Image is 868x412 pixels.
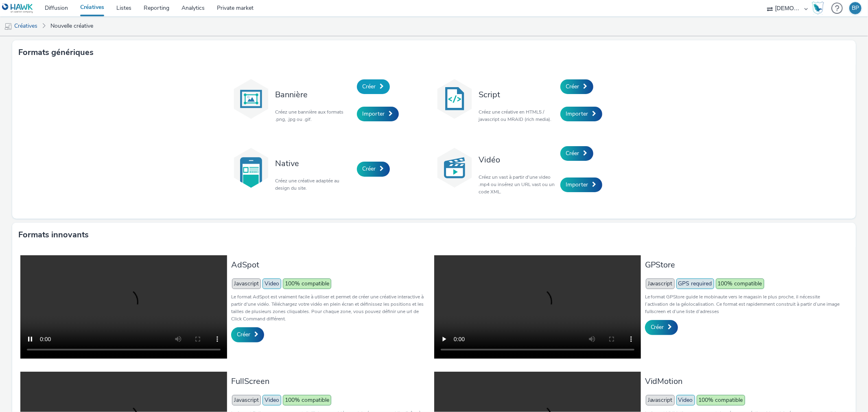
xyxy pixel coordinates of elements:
[232,395,261,405] span: Javascript
[479,154,556,165] h3: Vidéo
[479,173,556,195] p: Créez un vast à partir d'une video .mp4 ou insérez un URL vast ou un code XML.
[479,89,556,100] h3: Script
[231,293,430,322] p: Le format AdSpot est vraiment facile à utiliser et permet de créer une créative interactive à par...
[812,2,824,15] img: Hawk Academy
[645,320,678,335] a: Créer
[2,3,33,13] img: undefined Logo
[275,158,353,169] h3: Native
[46,16,97,36] a: Nouvelle créative
[237,331,250,338] span: Créer
[283,395,331,405] span: 100% compatible
[645,293,844,315] p: Le format GPStore guide le mobinaute vers le magasin le plus proche, il nécessite l’activation de...
[646,395,675,405] span: Javascript
[231,147,271,188] img: native.svg
[357,162,390,176] a: Créer
[363,83,376,90] span: Créer
[566,149,579,157] span: Créer
[231,259,430,270] h3: AdSpot
[275,177,353,192] p: Créez une créative adaptée au design du site.
[232,278,261,289] span: Javascript
[645,376,844,387] h3: VidMotion
[231,79,271,119] img: banner.svg
[18,46,94,59] h3: Formats génériques
[566,110,588,118] span: Importer
[676,278,714,289] span: GPS required
[434,79,475,119] img: code.svg
[646,278,675,289] span: Javascript
[283,278,331,289] span: 100% compatible
[697,395,745,405] span: 100% compatible
[4,22,12,31] img: mobile
[18,229,89,241] h3: Formats innovants
[560,79,593,94] a: Créer
[357,107,399,121] a: Importer
[566,181,588,188] span: Importer
[560,146,593,161] a: Créer
[645,259,844,270] h3: GPStore
[651,323,664,331] span: Créer
[434,147,475,188] img: video.svg
[357,79,390,94] a: Créer
[812,2,827,15] a: Hawk Academy
[479,108,556,123] p: Créez une créative en HTML5 / javascript ou MRAID (rich media).
[275,89,353,100] h3: Bannière
[231,376,430,387] h3: FullScreen
[676,395,695,405] span: Video
[275,108,353,123] p: Créez une bannière aux formats .png, .jpg ou .gif.
[716,278,764,289] span: 100% compatible
[363,165,376,173] span: Créer
[231,327,264,342] a: Créer
[560,178,602,192] a: Importer
[560,107,602,121] a: Importer
[262,278,281,289] span: Video
[363,110,385,118] span: Importer
[262,395,281,405] span: Video
[852,2,859,14] div: BP
[566,83,579,90] span: Créer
